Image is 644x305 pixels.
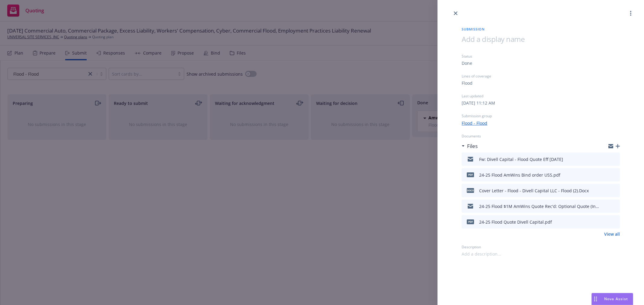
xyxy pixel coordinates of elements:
[612,187,617,194] button: preview file
[462,113,620,118] div: Submission group
[467,142,478,150] h3: Files
[612,218,617,225] button: preview file
[604,231,620,237] a: View all
[591,293,633,305] button: Nova Assist
[462,244,620,250] div: Description
[602,218,607,225] button: download file
[467,172,474,177] span: pdf
[479,172,560,178] div: 24-25 Flood AmWins Bind order USS.pdf
[612,156,617,163] button: preview file
[462,27,620,32] span: Submission
[462,54,620,59] div: Status
[479,203,600,209] div: 24-25 Flood $1M AmWins Quote Rec'd: Optional Quote (Increased Limits) - Divell Capital EFF [DATE]
[462,120,487,126] a: Flood - Flood
[602,171,607,178] button: download file
[604,296,628,301] span: Nova Assist
[627,10,634,17] a: more
[452,10,459,17] a: close
[462,74,620,79] div: Lines of coverage
[612,171,617,178] button: preview file
[467,188,474,193] span: Docx
[467,219,474,224] span: pdf
[602,187,607,194] button: download file
[479,156,563,162] div: Fw: Divell Capital - Flood Quote Eff [DATE]
[462,60,472,66] div: Done
[462,142,478,150] div: Files
[462,93,620,99] div: Last updated
[479,219,552,225] div: 24-25 Flood Quote Divell Capital.pdf
[462,80,473,86] div: Flood
[612,203,617,210] button: preview file
[602,156,607,163] button: download file
[462,100,495,106] div: [DATE] 11:12 AM
[462,134,620,139] div: Documents
[479,187,589,194] div: Cover Letter - Flood - Divell Capital LLC - Flood (2).Docx
[592,293,599,305] div: Drag to move
[602,203,607,210] button: download file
